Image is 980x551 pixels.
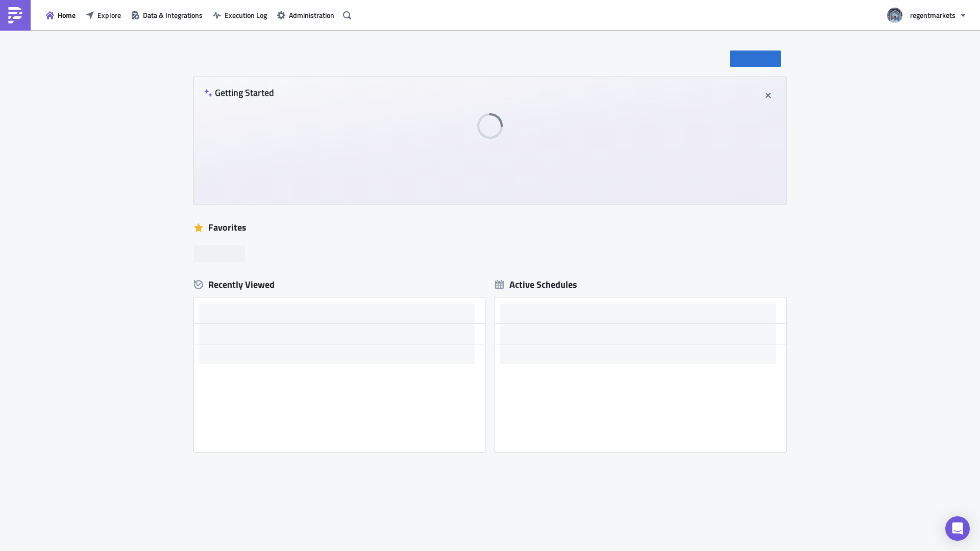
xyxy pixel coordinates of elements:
[7,7,23,23] img: PushMetrics
[272,7,339,23] button: Administration
[289,10,334,20] span: Administration
[945,516,970,541] div: Open Intercom Messenger
[194,220,786,235] div: Favorites
[886,7,903,24] img: Avatar
[495,279,577,290] div: Active Schedules
[208,7,272,23] button: Execution Log
[194,277,485,292] div: Recently Viewed
[81,7,126,23] button: Explore
[126,7,208,23] button: Data & Integrations
[143,10,203,20] span: Data & Integrations
[41,7,81,23] button: Home
[204,87,274,98] h4: Getting Started
[881,4,972,27] button: regentmarkets
[910,10,955,20] span: regentmarkets
[58,10,76,20] span: Home
[225,10,267,20] span: Execution Log
[97,10,121,20] span: Explore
